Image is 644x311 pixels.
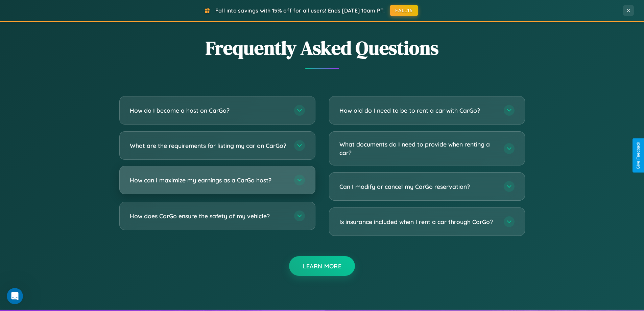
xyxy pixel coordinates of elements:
[339,140,497,157] h3: What documents do I need to provide when renting a car?
[130,212,287,220] h3: How does CarGo ensure the safety of my vehicle?
[7,288,23,304] iframe: Intercom live chat
[215,7,385,14] span: Fall into savings with 15% off for all users! Ends [DATE] 10am PT.
[636,142,641,169] div: Give Feedback
[119,35,525,61] h2: Frequently Asked Questions
[339,106,497,115] h3: How old do I need to be to rent a car with CarGo?
[130,176,287,184] h3: How can I maximize my earnings as a CarGo host?
[339,218,497,226] h3: Is insurance included when I rent a car through CarGo?
[130,141,287,150] h3: What are the requirements for listing my car on CarGo?
[130,106,287,115] h3: How do I become a host on CarGo?
[339,182,497,191] h3: Can I modify or cancel my CarGo reservation?
[289,256,355,276] button: Learn More
[390,5,418,16] button: FALL15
